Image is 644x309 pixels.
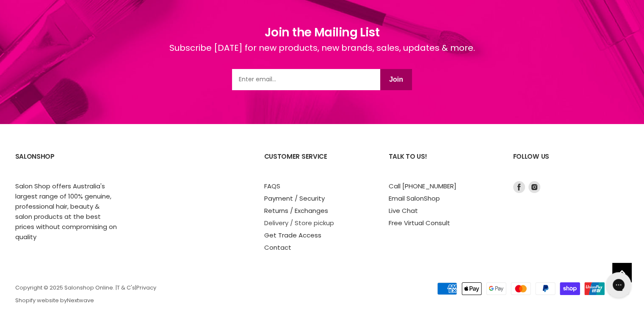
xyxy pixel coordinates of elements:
[612,263,631,282] a: Back to top
[264,146,372,181] h2: Customer Service
[389,206,418,215] a: Live Chat
[136,284,156,292] a: Privacy
[602,269,636,301] iframe: Gorgias live chat messenger
[264,194,325,203] a: Payment / Security
[389,182,456,190] a: Call [PHONE_NUMBER]
[232,69,380,90] input: Email
[264,182,280,190] a: FAQS
[264,206,328,215] a: Returns / Exchanges
[264,243,291,252] a: Contact
[15,181,117,242] p: Salon Shop offers Australia's largest range of 100% genuine, professional hair, beauty & salon pr...
[169,24,475,41] h1: Join the Mailing List
[264,231,321,240] a: Get Trade Access
[380,69,412,90] button: Join
[117,284,135,292] a: T & C's
[67,296,94,304] a: Nextwave
[513,146,629,181] h2: Follow us
[389,146,496,181] h2: Talk to us!
[15,285,379,304] p: Copyright © 2025 Salonshop Online. | | Shopify website by
[389,218,450,227] a: Free Virtual Consult
[389,194,440,203] a: Email SalonShop
[612,263,631,285] span: Back to top
[264,218,334,227] a: Delivery / Store pickup
[169,41,475,69] div: Subscribe [DATE] for new products, new brands, sales, updates & more.
[15,146,123,181] h2: SalonShop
